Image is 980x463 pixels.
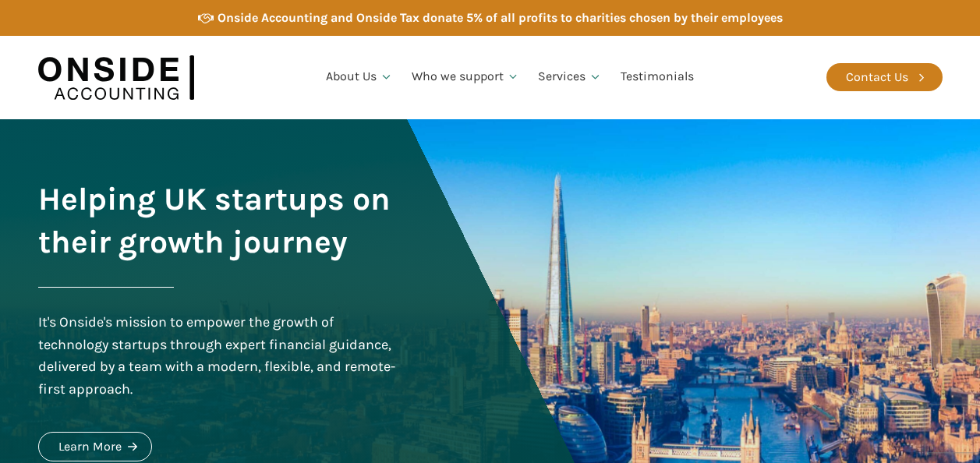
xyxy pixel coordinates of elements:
[826,63,943,91] a: Contact Us
[58,436,122,457] div: Learn More
[846,67,908,87] div: Contact Us
[402,51,529,104] a: Who we support
[38,48,194,108] img: Onside Accounting
[38,311,400,401] div: It's Onside's mission to empower the growth of technology startups through expert financial guida...
[317,51,402,104] a: About Us
[611,51,703,104] a: Testimonials
[218,8,783,28] div: Onside Accounting and Onside Tax donate 5% of all profits to charities chosen by their employees
[529,51,611,104] a: Services
[38,178,400,263] h1: Helping UK startups on their growth journey
[38,432,152,461] a: Learn More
